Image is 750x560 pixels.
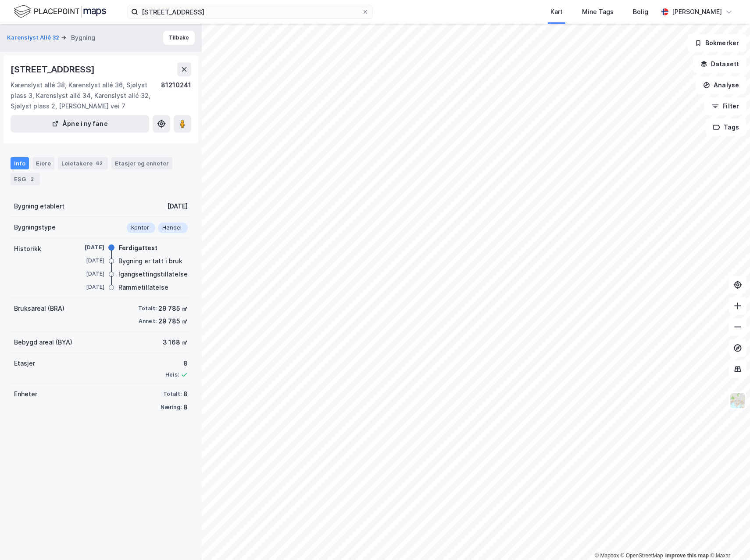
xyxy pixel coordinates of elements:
[119,243,157,253] div: Ferdigattest
[32,157,54,169] div: Eiere
[138,5,362,18] input: Søk på adresse, matrikkel, gårdeiere, leietakere eller personer
[14,389,37,399] div: Enheter
[687,34,746,52] button: Bokmerker
[118,269,188,280] div: Igangsettingstillatelse
[14,222,56,233] div: Bygningstype
[94,159,104,168] div: 62
[163,391,182,398] div: Totalt:
[665,553,709,559] a: Improve this map
[69,257,104,265] div: [DATE]
[69,244,104,251] div: [DATE]
[163,31,195,45] button: Tilbake
[158,316,188,327] div: 29 785 ㎡
[706,518,750,560] iframe: Chat Widget
[161,80,191,111] div: 81210241
[165,371,179,378] div: Heis:
[11,62,96,76] div: [STREET_ADDRESS]
[14,358,35,369] div: Etasjer
[71,32,95,43] div: Bygning
[595,553,619,559] a: Mapbox
[167,201,188,212] div: [DATE]
[183,389,188,399] div: 8
[11,80,161,111] div: Karenslyst allé 38, Karenslyst allé 36, Sjølyst plass 3, Karenslyst allé 34, Karenslyst allé 32, ...
[163,337,188,348] div: 3 168 ㎡
[28,175,36,183] div: 2
[693,55,746,73] button: Datasett
[118,282,168,293] div: Rammetillatelse
[706,518,750,560] div: Kontrollprogram for chat
[582,7,614,17] div: Mine Tags
[115,159,169,167] div: Etasjer og enheter
[58,157,108,169] div: Leietakere
[138,305,157,312] div: Totalt:
[706,118,746,136] button: Tags
[14,303,64,314] div: Bruksareal (BRA)
[14,244,41,254] div: Historikk
[158,303,188,314] div: 29 785 ㎡
[11,115,149,133] button: Åpne i ny fane
[14,337,72,348] div: Bebygd areal (BYA)
[729,392,746,409] img: Z
[11,173,40,185] div: ESG
[621,553,663,559] a: OpenStreetMap
[139,318,157,325] div: Annet:
[696,76,746,94] button: Analyse
[704,97,746,115] button: Filter
[69,270,104,278] div: [DATE]
[633,7,648,17] div: Bolig
[11,157,29,169] div: Info
[183,402,188,413] div: 8
[14,201,64,212] div: Bygning etablert
[7,33,61,42] button: Karenslyst Allé 32
[672,7,722,17] div: [PERSON_NAME]
[14,4,106,19] img: logo.f888ab2527a4732fd821a326f86c7f29.svg
[550,7,563,17] div: Kart
[118,256,182,266] div: Bygning er tatt i bruk
[161,404,182,411] div: Næring:
[165,358,188,369] div: 8
[69,283,104,291] div: [DATE]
